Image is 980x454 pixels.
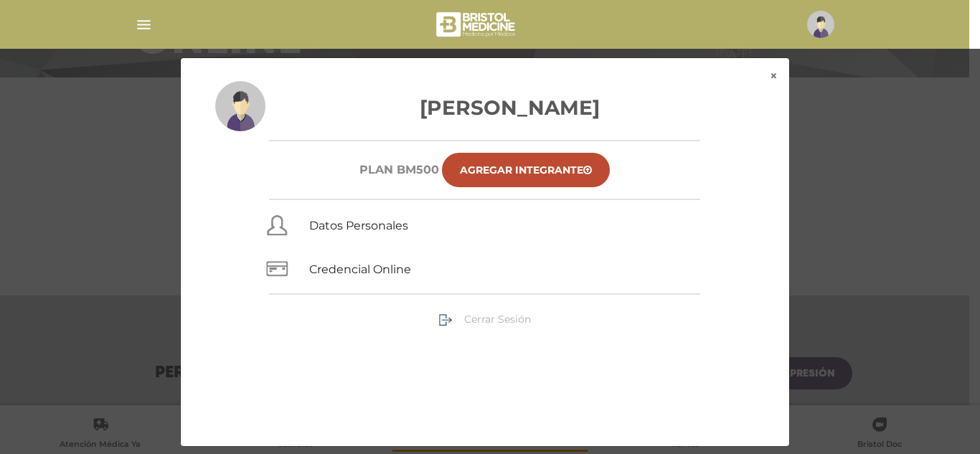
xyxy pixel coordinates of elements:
a: Credencial Online [309,263,411,276]
img: Cober_menu-lines-white.svg [135,16,153,34]
img: profile-placeholder.svg [807,11,834,38]
img: profile-placeholder.svg [215,81,265,131]
button: × [758,58,789,94]
h6: Plan BM500 [359,163,439,176]
a: Agregar Integrante [442,153,610,187]
span: Cerrar Sesión [464,313,531,326]
img: sign-out.png [438,313,453,327]
img: bristol-medicine-blanco.png [434,7,519,42]
a: Datos Personales [309,219,408,232]
a: Cerrar Sesión [438,313,531,326]
h3: [PERSON_NAME] [215,93,755,123]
